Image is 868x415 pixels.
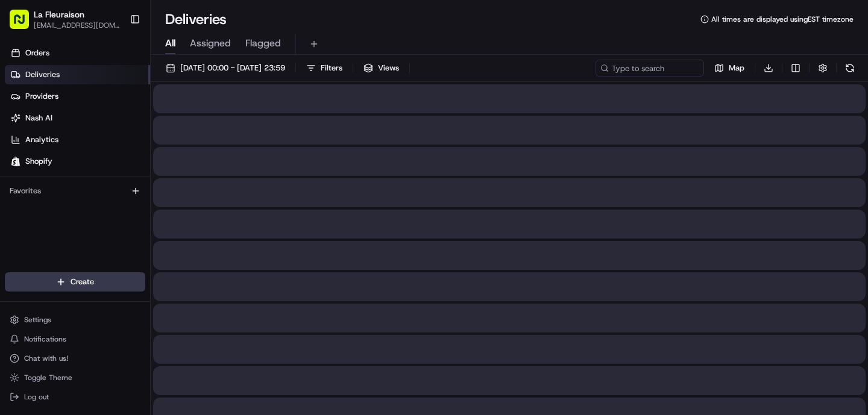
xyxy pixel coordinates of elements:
[5,272,145,292] button: Create
[5,43,150,63] a: Orders
[841,60,858,76] button: Refresh
[25,69,60,80] span: Deliveries
[596,60,704,76] input: Type to search
[711,14,854,24] span: All times are displayed using EST timezone
[5,130,150,149] a: Analytics
[24,373,72,382] span: Toggle Theme
[5,311,145,328] button: Settings
[5,87,150,106] a: Providers
[34,20,120,30] button: [EMAIL_ADDRESS][DOMAIN_NAME]
[245,36,281,51] span: Flagged
[5,350,145,367] button: Chat with us!
[5,108,150,128] a: Nash AI
[709,60,750,76] button: Map
[25,156,52,167] span: Shopify
[180,63,285,73] span: [DATE] 00:00 - [DATE] 23:59
[34,8,84,20] button: La Fleuraison
[25,113,52,123] span: Nash AI
[24,334,66,344] span: Notifications
[5,152,150,171] a: Shopify
[25,91,58,102] span: Providers
[729,63,744,73] span: Map
[321,63,342,73] span: Filters
[11,157,20,166] img: Shopify logo
[165,36,175,51] span: All
[358,60,404,76] button: Views
[165,10,227,29] h1: Deliveries
[5,65,150,84] a: Deliveries
[25,48,49,58] span: Orders
[71,276,94,287] span: Create
[5,331,145,348] button: Notifications
[5,369,145,386] button: Toggle Theme
[190,36,231,51] span: Assigned
[378,63,399,73] span: Views
[25,134,58,145] span: Analytics
[5,388,145,405] button: Log out
[5,5,125,34] button: La Fleuraison[EMAIL_ADDRESS][DOMAIN_NAME]
[24,354,68,363] span: Chat with us!
[24,392,49,402] span: Log out
[160,60,291,76] button: [DATE] 00:00 - [DATE] 23:59
[24,315,51,325] span: Settings
[5,181,145,201] div: Favorites
[301,60,348,76] button: Filters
